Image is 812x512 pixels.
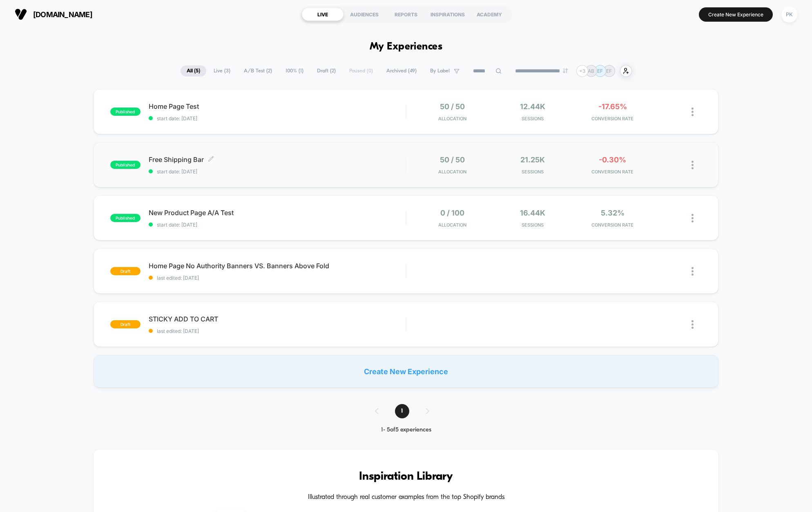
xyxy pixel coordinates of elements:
div: LIVE [302,8,344,21]
div: ACADEMY [468,8,510,21]
span: published [110,161,141,169]
span: [DOMAIN_NAME] [33,10,92,19]
span: last edited: [DATE] [149,275,406,281]
div: AUDIENCES [344,8,385,21]
span: 21.25k [520,155,545,164]
span: Allocation [438,169,466,175]
span: Live ( 3 ) [207,65,236,76]
span: 16.44k [520,209,545,217]
span: 50 / 50 [440,155,465,164]
div: Create New Experience [94,355,719,388]
span: 100% ( 1 ) [279,65,310,76]
span: draft [110,267,141,275]
span: All ( 5 ) [181,65,206,76]
h1: My Experiences [370,41,443,53]
span: New Product Page A/A Test [149,209,406,217]
img: close [692,320,694,329]
span: STICKY ADD TO CART [149,315,406,323]
span: 0 / 100 [440,209,464,217]
span: start date: [DATE] [149,115,406,121]
p: EF [606,68,612,74]
span: -0.30% [599,155,626,164]
h4: Illustrated through real customer examples from the top Shopify brands [118,494,694,501]
span: Allocation [438,116,466,121]
img: close [692,108,694,116]
span: CONVERSION RATE [575,116,651,121]
span: Allocation [438,222,466,228]
span: draft [110,320,141,328]
div: + 3 [576,65,588,77]
span: published [110,108,141,116]
span: Draft ( 2 ) [311,65,342,76]
span: Home Page Test [149,102,406,110]
span: By Label [430,68,450,74]
p: AB [588,68,594,74]
span: 50 / 50 [440,102,465,111]
span: 5.32% [601,209,625,217]
span: CONVERSION RATE [575,222,651,228]
span: -17.65% [598,102,627,111]
span: Sessions [495,169,571,175]
span: start date: [DATE] [149,168,406,175]
button: PK [779,6,800,23]
span: A/B Test ( 2 ) [238,65,278,76]
span: published [110,214,141,222]
img: close [692,267,694,276]
img: end [563,68,568,73]
button: [DOMAIN_NAME] [12,8,95,21]
span: 1 [395,404,409,418]
span: Archived ( 49 ) [380,65,423,76]
button: Create New Experience [699,7,773,22]
img: Visually logo [15,8,27,20]
span: Home Page No Authority Banners VS. Banners Above Fold [149,262,406,270]
div: PK [781,7,797,22]
span: 12.44k [520,102,545,111]
div: 1 - 5 of 5 experiences [367,427,446,433]
img: close [692,214,694,222]
span: Sessions [495,116,571,121]
span: Free Shipping Bar [149,155,406,164]
p: EF [597,68,603,74]
h3: Inspiration Library [118,470,694,483]
span: last edited: [DATE] [149,328,406,334]
div: INSPIRATIONS [427,8,468,21]
span: CONVERSION RATE [575,169,651,175]
div: REPORTS [385,8,427,21]
img: close [692,161,694,169]
span: start date: [DATE] [149,222,406,228]
span: Sessions [495,222,571,228]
